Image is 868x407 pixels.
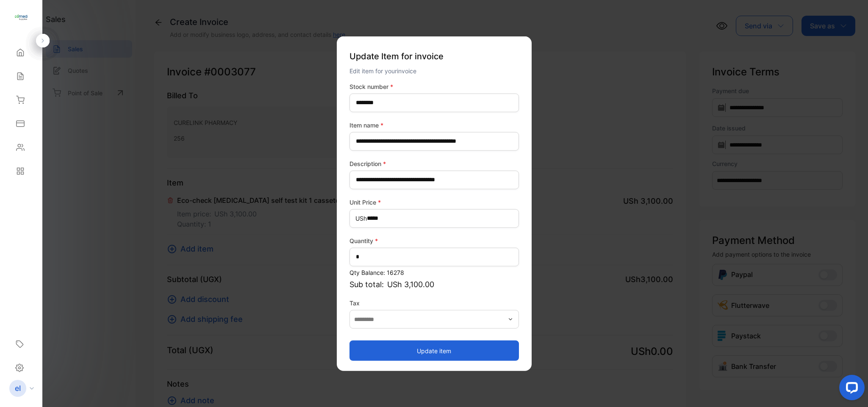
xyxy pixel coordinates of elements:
[349,46,519,66] p: Update Item for invoice
[349,67,416,74] span: Edit item for your invoice
[832,371,868,407] iframe: LiveChat chat widget
[15,383,21,394] p: el
[349,120,519,129] label: Item name
[349,268,519,277] p: Qty Balance: 16278
[349,82,519,91] label: Stock number
[15,11,28,24] img: logo
[349,298,519,307] label: Tax
[349,341,519,361] button: Update item
[349,236,519,245] label: Quantity
[387,278,434,290] span: USh 3,100.00
[349,278,519,290] p: Sub total:
[349,197,519,206] label: Unit Price
[349,159,519,168] label: Description
[355,214,367,223] span: USh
